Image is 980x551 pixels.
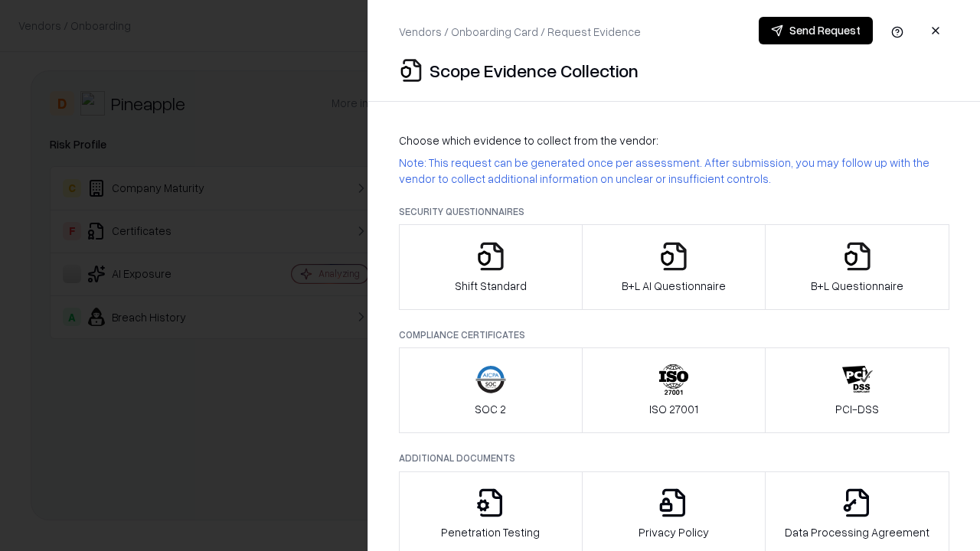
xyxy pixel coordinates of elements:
p: Shift Standard [455,278,527,294]
p: B+L Questionnaire [811,278,903,294]
p: Note: This request can be generated once per assessment. After submission, you may follow up with... [399,155,949,187]
p: Compliance Certificates [399,328,949,341]
p: Security Questionnaires [399,205,949,218]
button: SOC 2 [399,347,583,433]
p: Privacy Policy [639,524,709,540]
button: B+L AI Questionnaire [582,224,766,310]
p: Additional Documents [399,452,949,465]
button: Shift Standard [399,224,583,310]
button: Send Request [759,17,873,44]
button: PCI-DSS [765,347,949,433]
p: Penetration Testing [441,524,540,540]
p: PCI-DSS [835,401,879,417]
p: Data Processing Agreement [785,524,929,540]
p: B+L AI Questionnaire [622,278,726,294]
p: Scope Evidence Collection [430,58,639,83]
p: Choose which evidence to collect from the vendor: [399,132,949,148]
p: SOC 2 [475,401,506,417]
p: Vendors / Onboarding Card / Request Evidence [399,24,641,40]
button: ISO 27001 [582,347,766,433]
button: B+L Questionnaire [765,224,949,310]
p: ISO 27001 [649,401,698,417]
